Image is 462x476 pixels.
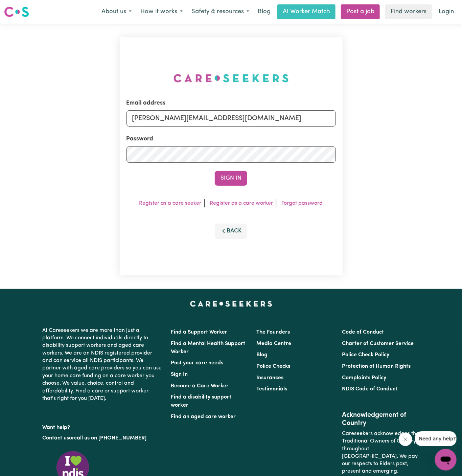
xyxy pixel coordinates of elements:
a: Find a disability support worker [171,394,231,408]
label: Email address [126,99,166,108]
a: Complaints Policy [342,375,387,381]
a: The Founders [256,330,290,335]
a: AI Worker Match [277,4,336,19]
button: Back [215,224,247,239]
input: Email address [126,110,336,127]
a: Post a job [341,4,380,19]
a: Become a Care Worker [171,383,229,389]
a: Sign In [171,372,188,377]
a: Careseekers logo [4,4,29,20]
button: Sign In [215,171,247,186]
button: Safety & resources [187,5,254,19]
a: Blog [254,4,275,19]
iframe: Close message [399,433,412,446]
a: Contact us [42,435,69,441]
a: Insurances [256,375,283,381]
p: At Careseekers we are more than just a platform. We connect individuals directly to disability su... [42,324,163,405]
a: call us on [PHONE_NUMBER] [74,435,146,441]
a: Testimonials [256,386,287,392]
a: Police Checks [256,364,290,369]
a: Register as a care seeker [139,201,202,206]
label: Password [126,135,154,143]
button: About us [97,5,136,19]
a: Forgot password [282,201,323,206]
a: Find an aged care worker [171,414,236,420]
a: Login [435,4,458,19]
a: Post your care needs [171,360,223,366]
a: Careseekers home page [190,301,272,307]
iframe: Message from company [415,431,457,446]
a: Media Centre [256,341,291,346]
p: or [42,432,163,445]
a: Charter of Customer Service [342,341,414,346]
p: Want help? [42,421,163,431]
iframe: Button to launch messaging window [435,449,457,471]
a: Find a Mental Health Support Worker [171,341,245,355]
button: How it works [136,5,187,19]
a: Register as a care worker [210,201,273,206]
a: Code of Conduct [342,330,384,335]
a: NDIS Code of Conduct [342,386,398,392]
img: Careseekers logo [4,6,29,18]
a: Find workers [385,4,432,19]
a: Police Check Policy [342,352,390,358]
a: Find a Support Worker [171,330,227,335]
a: Blog [256,352,268,358]
h2: Acknowledgement of Country [342,411,420,427]
a: Protection of Human Rights [342,364,411,369]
